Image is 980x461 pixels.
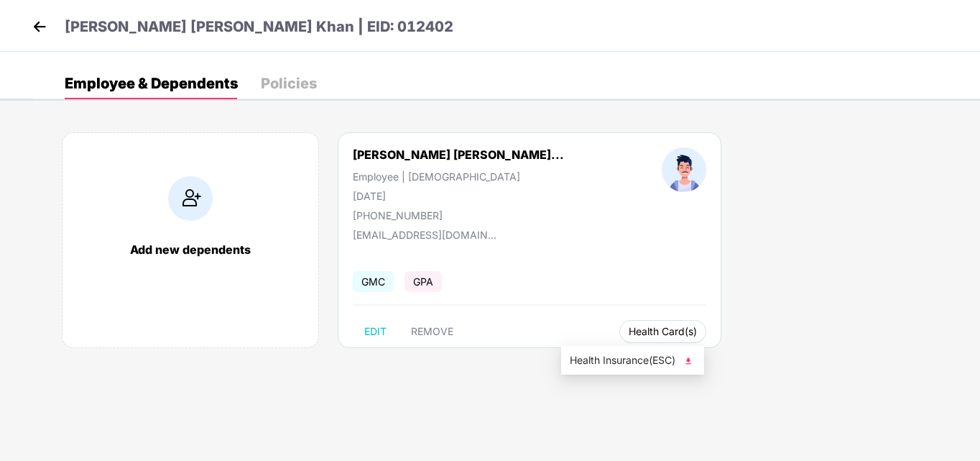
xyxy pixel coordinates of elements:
span: REMOVE [411,326,453,337]
div: [PERSON_NAME] [PERSON_NAME]... [353,147,564,162]
button: Health Card(s) [619,320,706,343]
img: profileImage [662,147,706,192]
img: svg+xml;base64,PHN2ZyB4bWxucz0iaHR0cDovL3d3dy53My5vcmcvMjAwMC9zdmciIHhtbG5zOnhsaW5rPSJodHRwOi8vd3... [681,354,695,368]
button: REMOVE [399,320,465,343]
span: Health Card(s) [629,328,697,335]
img: back [29,16,50,37]
span: Health Insurance(ESC) [570,352,695,368]
img: addIcon [168,176,213,221]
p: [PERSON_NAME] [PERSON_NAME] Khan | EID: 012402 [65,16,453,38]
div: Employee | [DEMOGRAPHIC_DATA] [353,170,564,183]
span: GPA [405,271,442,292]
div: [EMAIL_ADDRESS][DOMAIN_NAME] [353,229,496,241]
div: Policies [261,76,317,91]
span: EDIT [364,326,387,337]
div: [DATE] [353,190,564,202]
div: Add new dependents [77,242,304,257]
button: EDIT [353,320,398,343]
div: [PHONE_NUMBER] [353,209,564,222]
span: GMC [353,271,394,292]
div: Employee & Dependents [65,76,238,91]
